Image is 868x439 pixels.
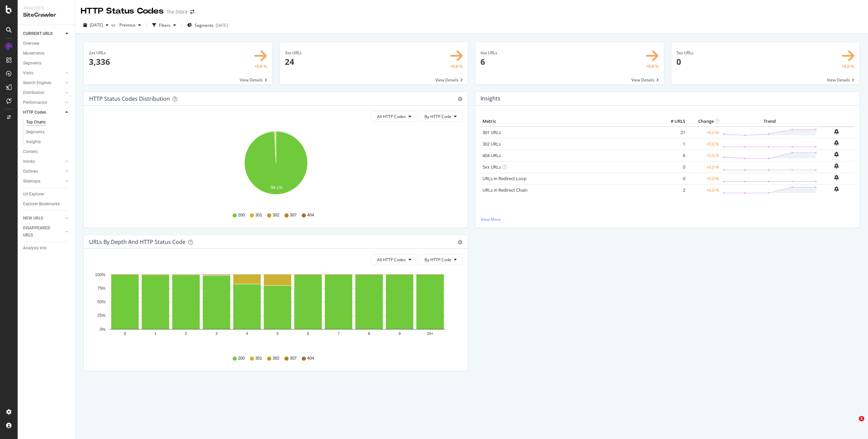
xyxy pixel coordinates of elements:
h4: Insights [480,94,500,103]
div: bell-plus [834,175,839,180]
button: All HTTP Codes [371,111,417,122]
span: By HTTP Code [425,114,451,119]
span: All HTTP Codes [377,257,406,263]
button: All HTTP Codes [371,254,417,265]
a: Movements [23,50,70,57]
button: By HTTP Code [419,111,462,122]
span: 301 [255,212,262,218]
a: Overview [23,40,70,47]
a: 302 URLs [482,141,501,147]
div: Visits [23,70,33,77]
div: Movements [23,50,44,57]
div: Overview [23,40,39,47]
text: 1 [154,332,156,336]
a: Analysis Info [23,245,70,252]
text: 100% [95,272,105,277]
div: HTTP Codes [23,109,46,116]
td: 0 [660,173,687,184]
a: Segments [26,129,70,136]
span: 404 [307,212,314,218]
th: Change [687,116,721,127]
a: 5xx URLs [482,164,501,170]
td: +0.0 % [687,138,721,150]
div: Sitemaps [23,178,40,185]
span: 200 [238,212,245,218]
a: CURRENT URLS [23,30,63,37]
div: Inlinks [23,158,35,165]
span: 1 [859,416,864,421]
svg: A chart. [89,127,462,206]
td: +0.0 % [687,184,721,196]
div: bell-plus [834,152,839,157]
td: 1 [660,138,687,150]
text: 9 [398,332,400,336]
text: 25% [97,313,105,318]
div: SiteCrawler [23,11,70,19]
span: Segments [195,22,214,28]
div: HTTP Status Codes [81,5,164,17]
span: 200 [238,356,245,361]
td: 0 [660,161,687,173]
a: Top Charts [26,119,70,126]
button: [DATE] [81,20,111,31]
div: Segments [23,60,41,67]
a: DISAPPEARED URLS [23,225,63,239]
div: Filters [159,22,171,28]
text: 0 [124,332,126,336]
div: NEW URLS [23,215,43,222]
div: DISAPPEARED URLS [23,225,57,239]
div: Top Charts [26,119,46,126]
a: Search Engines [23,79,63,87]
td: 21 [660,127,687,138]
span: 302 [273,212,279,218]
text: 7 [337,332,339,336]
text: 75% [97,286,105,291]
td: 6 [660,150,687,161]
iframe: Intercom live chat [845,416,861,432]
a: Inlinks [23,158,63,165]
span: By HTTP Code [425,257,451,263]
td: +0.0 % [687,127,721,138]
span: 2025 Sep. 5th [90,22,103,28]
text: 99.1% [271,185,282,190]
div: Segments [26,129,44,136]
button: By HTTP Code [419,254,462,265]
td: 2 [660,184,687,196]
span: 302 [273,356,279,361]
th: Trend [721,116,818,127]
text: 0% [100,327,106,332]
span: All HTTP Codes [377,114,406,119]
div: Url Explorer [23,191,44,198]
a: Visits [23,70,63,77]
button: Previous [117,20,144,31]
span: Previous [117,22,136,28]
a: Performance [23,99,63,106]
text: 3 [215,332,217,336]
a: Explorer Bookmarks [23,201,70,208]
div: Performance [23,99,47,106]
text: 8 [368,332,370,336]
span: 307 [290,356,297,361]
div: bell-plus [834,140,839,146]
th: Metric [481,116,660,127]
div: URLs by Depth and HTTP Status Code [89,238,185,245]
th: # URLS [660,116,687,127]
div: arrow-right-arrow-left [190,9,194,14]
text: 10+ [427,332,433,336]
div: Analytics [23,5,70,11]
div: Content [23,148,38,155]
div: Distribution [23,89,44,96]
div: [DATE] [216,22,228,28]
a: URLs in Redirect Chain [482,187,528,193]
td: +0.0 % [687,150,721,161]
span: vs [111,22,117,28]
a: Distribution [23,89,63,96]
a: Sitemaps [23,178,63,185]
text: 6 [307,332,309,336]
text: 50% [97,300,105,304]
a: HTTP Codes [23,109,63,116]
text: 2 [185,332,187,336]
div: A chart. [89,270,462,349]
div: gear [458,240,462,245]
